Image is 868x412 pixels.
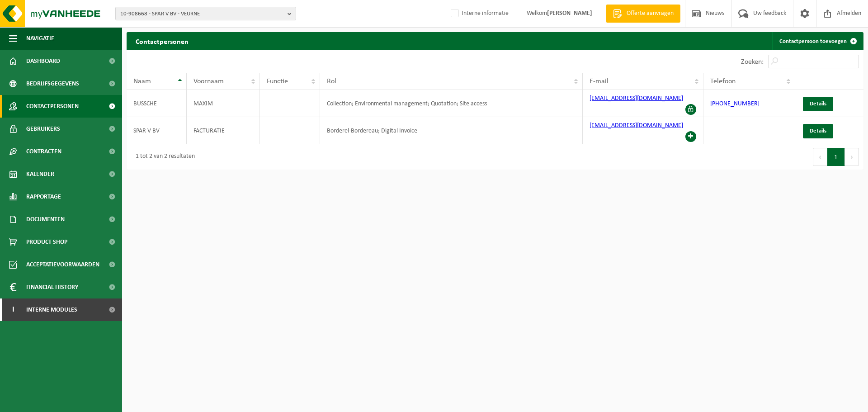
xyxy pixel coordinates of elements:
span: Details [810,101,826,107]
span: I [9,298,17,321]
span: Product Shop [26,231,67,253]
label: Zoeken: [741,58,764,66]
button: Previous [813,148,827,166]
td: FACTURATIE [187,117,260,144]
span: Telefoon [710,78,736,85]
td: SPAR V BV [127,117,187,144]
span: Contactpersonen [26,95,79,118]
span: Documenten [26,208,65,231]
span: Interne modules [26,298,77,321]
span: Dashboard [26,50,60,72]
span: Functie [267,78,288,85]
span: Offerte aanvragen [624,9,676,18]
a: [EMAIL_ADDRESS][DOMAIN_NAME] [590,95,683,102]
span: Rapportage [26,185,61,208]
td: Borderel-Bordereau; Digital Invoice [320,117,583,144]
a: Offerte aanvragen [606,5,680,23]
td: MAXIM [187,90,260,117]
span: Kalender [26,163,54,185]
span: Financial History [26,276,78,298]
span: 10-908668 - SPAR V BV - VEURNE [120,7,284,21]
span: Acceptatievoorwaarden [26,253,99,276]
span: Gebruikers [26,118,60,140]
a: [PHONE_NUMBER] [710,100,759,107]
span: Bedrijfsgegevens [26,72,79,95]
a: Details [803,97,833,111]
a: [EMAIL_ADDRESS][DOMAIN_NAME] [590,122,683,129]
a: Contactpersoon toevoegen [772,32,863,50]
button: 1 [827,148,845,166]
label: Interne informatie [449,7,509,20]
span: Contracten [26,140,61,163]
span: Details [810,128,826,134]
span: Rol [327,78,336,85]
h2: Contactpersonen [127,32,198,50]
span: Naam [133,78,151,85]
span: Navigatie [26,27,54,50]
button: 10-908668 - SPAR V BV - VEURNE [115,7,296,20]
button: Next [845,148,859,166]
span: Voornaam [193,78,224,85]
span: E-mail [590,78,609,85]
a: Details [803,124,833,138]
td: Collection; Environmental management; Quotation; Site access [320,90,583,117]
td: BUSSCHE [127,90,187,117]
strong: [PERSON_NAME] [547,10,592,17]
div: 1 tot 2 van 2 resultaten [131,149,195,165]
